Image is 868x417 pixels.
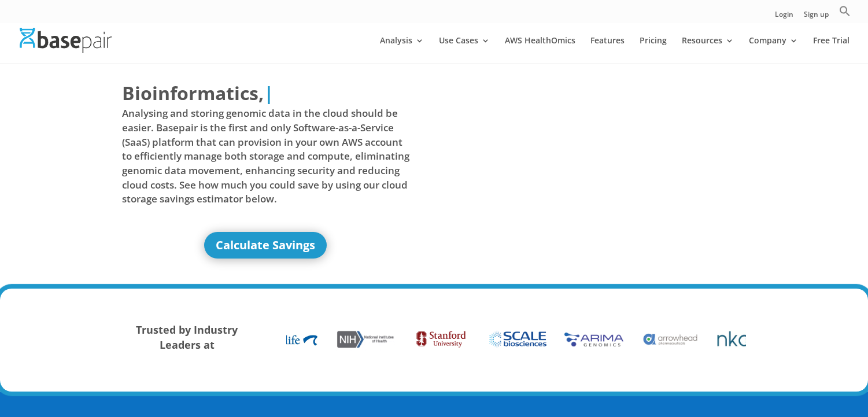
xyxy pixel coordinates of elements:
[505,36,575,64] a: AWS HealthOmics
[122,80,264,106] span: Bioinformatics,
[640,36,667,64] a: Pricing
[804,11,829,23] a: Sign up
[775,11,793,23] a: Login
[380,36,424,64] a: Analysis
[839,5,851,23] a: Search Icon Link
[136,323,238,352] strong: Trusted by Industry Leaders at
[439,36,490,64] a: Use Cases
[590,36,625,64] a: Features
[443,80,731,242] iframe: Basepair - NGS Analysis Simplified
[682,36,734,64] a: Resources
[264,80,274,105] span: |
[204,232,327,259] a: Calculate Savings
[839,5,851,17] svg: Search
[749,36,798,64] a: Company
[122,106,410,206] span: Analysing and storing genomic data in the cloud should be easier. Basepair is the first and only ...
[20,28,112,53] img: Basepair
[813,36,849,64] a: Free Trial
